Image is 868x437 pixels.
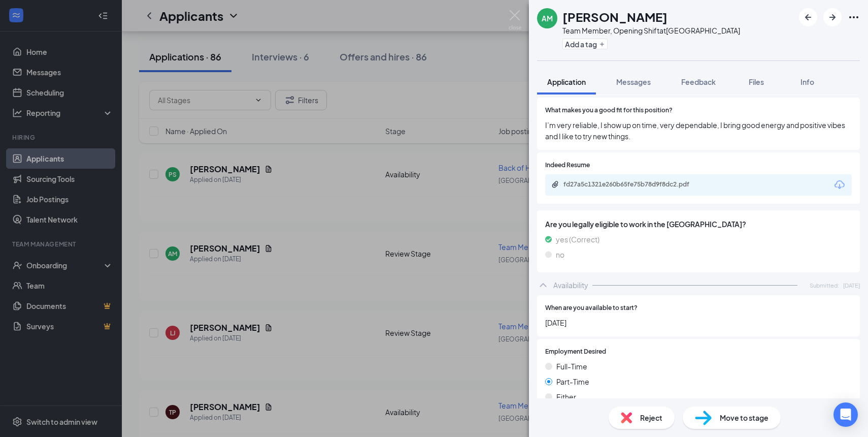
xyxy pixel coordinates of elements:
[749,77,764,86] span: Files
[562,8,667,25] h1: [PERSON_NAME]
[823,8,842,26] button: ArrowRight
[640,412,662,423] span: Reject
[556,249,564,260] span: no
[562,25,740,36] div: Team Member, Opening Shift at [GEOGRAPHIC_DATA]
[681,77,716,86] span: Feedback
[551,180,559,189] svg: Paperclip
[826,11,839,23] svg: ArrowRight
[553,280,588,290] div: Availability
[545,119,852,142] span: I’m very reliable, I show up on time, very dependable, I bring good energy and positive vibes and...
[556,391,576,402] span: Either
[833,179,846,191] svg: Download
[537,279,549,291] svg: ChevronUp
[545,347,606,357] span: Employment Desired
[599,41,605,47] svg: Plus
[799,8,817,26] button: ArrowLeftNew
[545,303,638,313] span: When are you available to start?
[556,234,599,245] span: yes (Correct)
[810,281,839,290] span: Submitted:
[545,161,590,170] span: Indeed Resume
[563,180,706,189] div: fd27a5c1321e260b65fe75b78d9f8dc2.pdf
[562,39,608,49] button: PlusAdd a tag
[720,412,769,423] span: Move to stage
[556,361,587,372] span: Full-Time
[800,77,814,86] span: Info
[545,317,852,328] span: [DATE]
[843,281,860,290] span: [DATE]
[547,77,586,86] span: Application
[802,11,814,23] svg: ArrowLeftNew
[545,106,673,115] span: What makes you a good fit for this position?
[556,376,589,387] span: Part-Time
[542,13,553,23] div: AM
[545,218,852,230] span: Are you legally eligible to work in the [GEOGRAPHIC_DATA]?
[551,180,716,190] a: Paperclipfd27a5c1321e260b65fe75b78d9f8dc2.pdf
[833,402,858,427] div: Open Intercom Messenger
[616,77,651,86] span: Messages
[848,11,860,23] svg: Ellipses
